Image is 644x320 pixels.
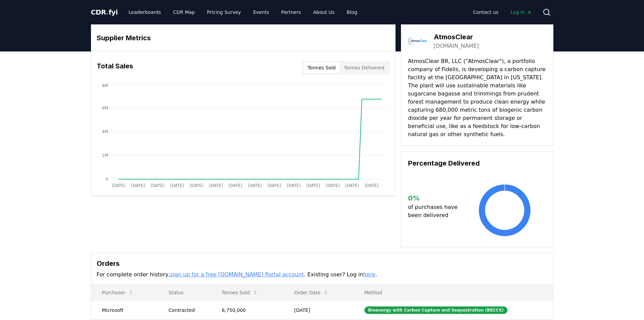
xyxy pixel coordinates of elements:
p: Status [163,289,206,296]
a: CDR Map [168,6,200,18]
h3: Supplier Metrics [97,33,390,43]
tspan: [DATE] [131,183,145,188]
h3: Orders [97,258,548,269]
tspan: [DATE] [364,183,378,188]
button: Tonnes Delivered [340,62,388,73]
a: [DOMAIN_NAME] [434,42,479,50]
tspan: [DATE] [326,183,339,188]
td: 6,750,000 [211,301,283,319]
tspan: 6M [102,106,108,110]
tspan: [DATE] [248,183,262,188]
tspan: 8M [102,83,108,88]
tspan: [DATE] [170,183,184,188]
tspan: [DATE] [189,183,203,188]
tspan: [DATE] [209,183,223,188]
div: Bioenergy with Carbon Capture and Sequestration (BECCS) [364,306,507,314]
img: AtmosClear-logo [408,31,427,50]
span: . [106,8,109,16]
a: Log in [505,6,537,18]
a: here [363,271,375,278]
tspan: [DATE] [267,183,281,188]
h3: Percentage Delivered [408,158,546,168]
a: sign up for a free [DOMAIN_NAME] Portal account [170,271,304,278]
tspan: 4M [102,129,108,134]
td: [DATE] [283,301,354,319]
tspan: [DATE] [287,183,301,188]
tspan: [DATE] [345,183,359,188]
a: Partners [276,6,306,18]
h3: Total Sales [97,61,133,74]
p: of purchases have been delivered [408,203,463,219]
p: For complete order history, . Existing user? Log in . [97,271,548,279]
button: Tonnes Sold [304,62,340,73]
tspan: 0 [105,177,108,182]
td: Microsoft [91,301,158,319]
span: CDR fyi [91,8,118,16]
tspan: [DATE] [306,183,320,188]
span: Log in [510,9,531,16]
p: AtmosClear BR, LLC ("AtmosClear"), a portfolio company of Fidelis, is developing a carbon capture... [408,57,546,138]
tspan: 2M [102,153,108,158]
a: CDR.fyi [91,7,118,17]
div: Contracted [169,307,206,314]
button: Purchaser [97,286,139,299]
button: Tonnes Sold [216,286,263,299]
a: About Us [308,6,340,18]
tspan: [DATE] [112,183,125,188]
nav: Main [123,6,362,18]
a: Leaderboards [123,6,166,18]
nav: Main [468,6,537,18]
p: Method [359,289,548,296]
a: Pricing Survey [201,6,246,18]
a: Contact us [468,6,504,18]
a: Blog [341,6,363,18]
tspan: [DATE] [150,183,164,188]
button: Order Date [289,286,334,299]
a: Events [248,6,275,18]
h3: 0 % [408,193,463,203]
h3: AtmosClear [434,32,479,42]
tspan: [DATE] [229,183,242,188]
